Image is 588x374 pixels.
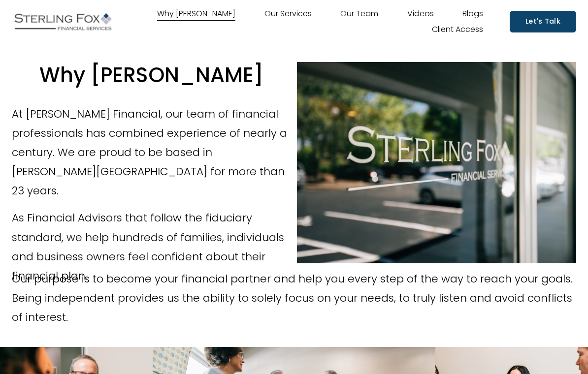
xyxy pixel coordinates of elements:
a: Let's Talk [510,11,576,32]
p: As Financial Advisors that follow the fiduciary standard, we help hundreds of families, individua... [12,208,292,285]
p: Our purpose is to become your financial partner and help you every step of the way to reach your ... [12,269,576,327]
img: Sterling Fox Financial Services [12,9,114,34]
a: Client Access [432,22,483,37]
h2: Why [PERSON_NAME] [12,62,292,89]
a: Why [PERSON_NAME] [157,6,235,22]
p: At [PERSON_NAME] Financial, our team of financial professionals has combined experience of nearly... [12,104,292,201]
a: Our Team [340,6,378,22]
a: Blogs [462,6,483,22]
a: Videos [407,6,434,22]
a: Our Services [264,6,312,22]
